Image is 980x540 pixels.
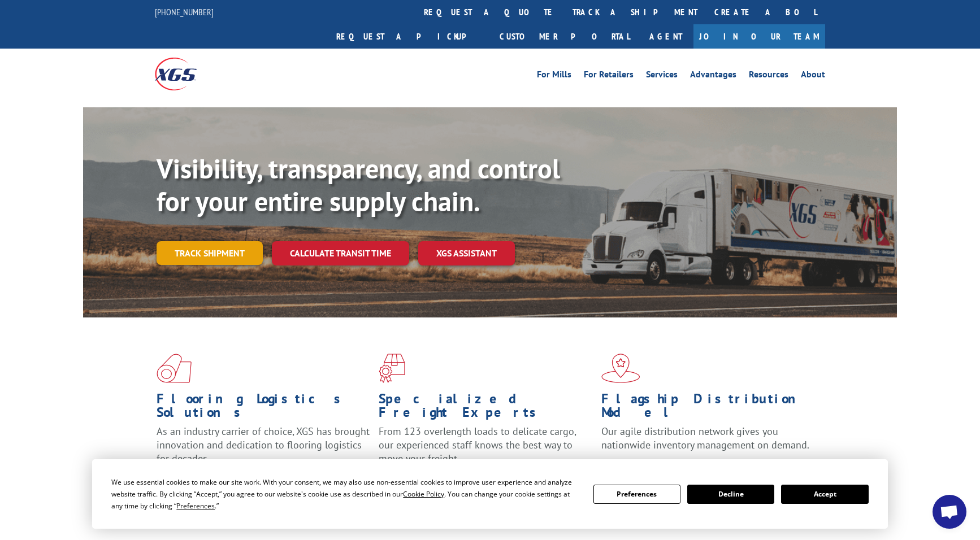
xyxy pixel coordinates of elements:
a: For Mills [537,70,571,82]
a: XGS ASSISTANT [418,241,515,265]
h1: Flooring Logistics Solutions [157,392,370,425]
button: Accept [781,485,868,504]
img: xgs-icon-total-supply-chain-intelligence-red [157,354,192,383]
button: Decline [687,485,774,504]
span: Our agile distribution network gives you nationwide inventory management on demand. [601,425,809,451]
div: Cookie Consent Prompt [92,459,888,529]
h1: Flagship Distribution Model [601,392,815,425]
b: Visibility, transparency, and control for your entire supply chain. [157,151,560,219]
a: Request a pickup [328,24,491,49]
span: As an industry carrier of choice, XGS has brought innovation and dedication to flooring logistics... [157,425,370,465]
img: xgs-icon-focused-on-flooring-red [379,354,405,383]
h1: Specialized Freight Experts [379,392,592,425]
span: Cookie Policy [403,489,444,499]
div: We use essential cookies to make our site work. With your consent, we may also use non-essential ... [111,476,579,512]
p: From 123 overlength loads to delicate cargo, our experienced staff knows the best way to move you... [379,425,592,475]
a: Advantages [690,70,736,82]
a: About [801,70,825,82]
a: For Retailers [584,70,634,82]
a: [PHONE_NUMBER] [155,6,214,18]
div: Open chat [933,495,966,529]
a: Track shipment [157,241,263,265]
a: Resources [749,70,788,82]
img: xgs-icon-flagship-distribution-model-red [601,354,640,383]
a: Services [646,70,678,82]
a: Customer Portal [491,24,638,49]
a: Agent [638,24,693,49]
a: Calculate transit time [272,241,409,265]
button: Preferences [593,485,680,504]
a: Join Our Team [693,24,825,49]
span: Preferences [176,501,215,511]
